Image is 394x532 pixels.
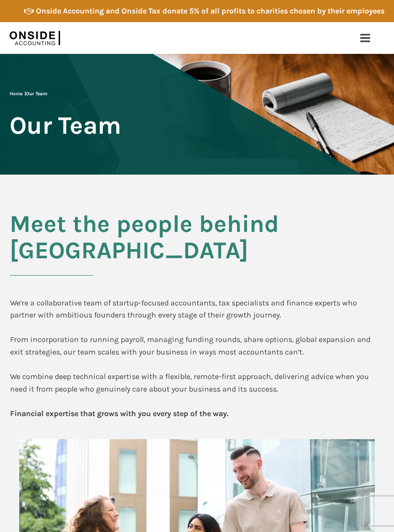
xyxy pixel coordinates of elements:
[10,26,60,50] img: Onside Accounting
[10,409,228,418] b: Financial expertise that grows with you every step of the way.
[26,91,47,97] span: Our Team
[10,91,47,97] span: |
[10,91,23,97] a: Home
[36,5,384,17] div: Onside Accounting and Onside Tax donate 5% of all profits to charities chosen by their employees
[10,112,121,139] span: Our Team
[10,211,384,276] h2: Meet the people behind [GEOGRAPHIC_DATA]
[10,297,375,420] div: We’re a collaborative team of startup-focused accountants, tax specialists and finance experts wh...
